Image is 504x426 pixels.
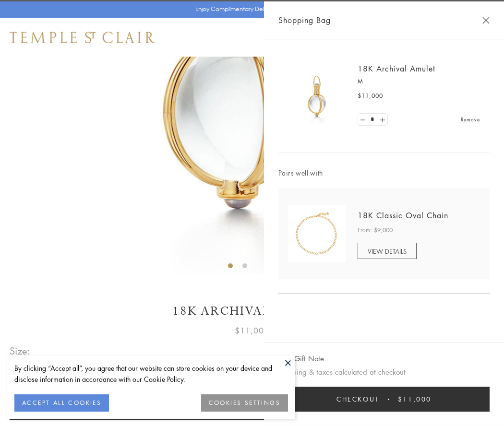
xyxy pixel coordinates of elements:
[358,63,435,74] a: 18K Archival Amulet
[10,343,31,359] span: Size:
[10,303,494,319] h1: 18K Archival Amulet
[482,17,490,24] button: Close Shopping Bag
[278,167,490,178] span: Pairs well with
[368,247,407,256] span: VIEW DETAILS
[288,67,346,125] img: 18K Archival Amulet
[358,210,448,221] a: 18K Classic Oval Chain
[235,324,269,337] span: $11,000
[358,91,383,101] span: $11,000
[14,394,109,412] button: ACCEPT ALL COOKIES
[278,14,331,26] span: Shopping Bag
[201,394,288,412] button: COOKIES SETTINGS
[288,205,346,262] img: N88865-OV18
[278,366,490,378] p: Shipping & taxes calculated at checkout
[10,32,155,43] img: Temple St. Clair
[278,353,324,365] button: Add Gift Note
[358,225,393,235] span: From: $9,000
[358,243,417,259] a: VIEW DETAILS
[377,114,387,126] a: Set quantity to 2
[336,394,379,404] span: Checkout
[461,114,480,125] a: Remove
[358,77,480,86] p: M
[278,387,490,412] button: Checkout $11,000
[14,363,288,385] div: By clicking “Accept all”, you agree that our website can store cookies on your device and disclos...
[195,4,304,14] p: Enjoy Complimentary Delivery & Returns
[398,394,432,404] span: $11,000
[358,114,368,126] a: Set quantity to 0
